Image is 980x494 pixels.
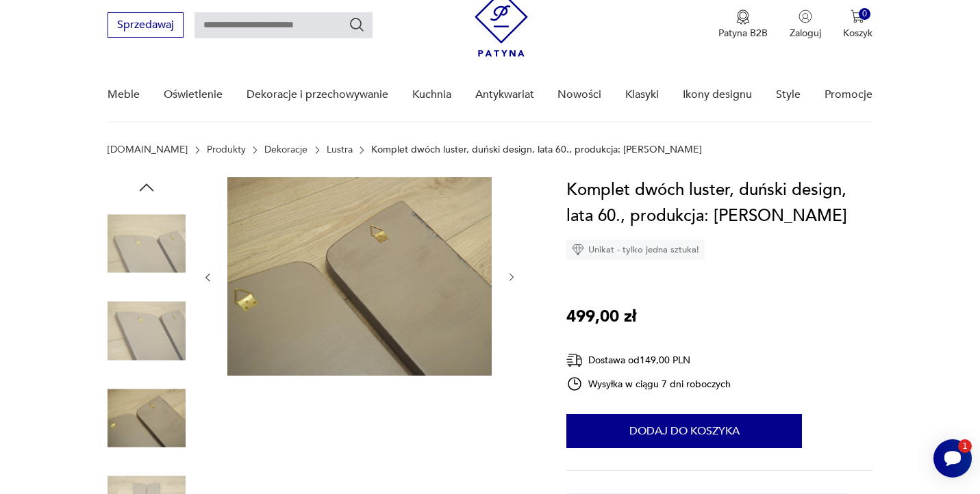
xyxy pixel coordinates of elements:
a: Dekoracje i przechowywanie [247,68,388,121]
button: Patyna B2B [718,10,768,40]
img: Zdjęcie produktu Komplet dwóch luster, duński design, lata 60., produkcja: Dania [108,292,186,370]
p: Komplet dwóch luster, duński design, lata 60., produkcja: [PERSON_NAME] [371,144,702,155]
a: Kuchnia [412,68,451,121]
img: Zdjęcie produktu Komplet dwóch luster, duński design, lata 60., produkcja: Dania [108,379,186,457]
a: Lustra [327,144,353,155]
a: Nowości [557,68,601,121]
p: Patyna B2B [718,27,768,40]
a: Meble [108,68,140,121]
img: Ikona diamentu [572,244,584,256]
a: Dekoracje [264,144,307,155]
button: Dodaj do koszyka [566,414,802,448]
iframe: Smartsupp widget button [933,439,972,478]
p: 499,00 zł [566,304,636,330]
p: Koszyk [843,27,872,40]
a: Promocje [825,68,872,121]
p: Zaloguj [790,27,821,40]
a: Klasyki [625,68,659,121]
img: Ikona koszyka [851,10,864,23]
a: Produkty [207,144,246,155]
button: Szukaj [349,16,365,33]
button: Sprzedawaj [108,12,184,38]
div: Dostawa od 149,00 PLN [566,352,731,369]
a: Antykwariat [475,68,534,121]
a: Oświetlenie [164,68,223,121]
img: Zdjęcie produktu Komplet dwóch luster, duński design, lata 60., produkcja: Dania [227,177,492,376]
h1: Komplet dwóch luster, duński design, lata 60., produkcja: [PERSON_NAME] [566,177,872,229]
a: Sprzedawaj [108,21,184,31]
button: 0Koszyk [843,10,872,40]
div: Wysyłka w ciągu 7 dni roboczych [566,376,731,392]
img: Zdjęcie produktu Komplet dwóch luster, duński design, lata 60., produkcja: Dania [108,205,186,283]
img: Ikonka użytkownika [799,10,812,23]
a: Style [776,68,801,121]
img: Ikona medalu [736,10,750,25]
div: Unikat - tylko jedna sztuka! [566,239,705,260]
a: [DOMAIN_NAME] [108,144,188,155]
img: Ikona dostawy [566,352,583,369]
button: Zaloguj [790,10,821,40]
div: 0 [859,8,870,20]
a: Ikony designu [683,68,752,121]
a: Ikona medaluPatyna B2B [718,10,768,40]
